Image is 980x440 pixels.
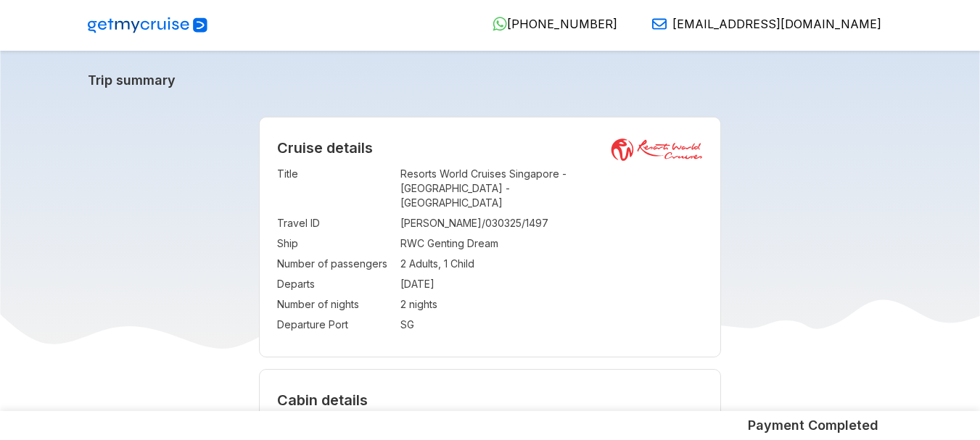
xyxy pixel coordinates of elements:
td: 2 Adults, 1 Child [400,254,704,274]
td: SG [400,315,704,335]
td: : [393,294,400,315]
h2: Cruise details [277,139,704,157]
td: : [393,254,400,274]
td: : [393,274,400,294]
h4: Cabin details [277,391,704,409]
a: [EMAIL_ADDRESS][DOMAIN_NAME] [641,17,881,31]
td: Travel ID [277,213,393,233]
td: Title [277,164,393,213]
a: Trip summary [88,72,893,88]
td: Ship [277,233,393,254]
td: : [393,164,400,213]
td: : [393,213,400,233]
td: 2 nights [400,294,704,315]
td: : [393,315,400,335]
img: Email [652,17,667,31]
td: RWC Genting Dream [400,233,704,254]
td: [PERSON_NAME]/030325/1497 [400,213,704,233]
td: [DATE] [400,274,704,294]
td: Departs [277,274,393,294]
td: Number of passengers [277,254,393,274]
td: Departure Port [277,315,393,335]
td: Resorts World Cruises Singapore - [GEOGRAPHIC_DATA] - [GEOGRAPHIC_DATA] [400,164,704,213]
td: Number of nights [277,294,393,315]
span: [EMAIL_ADDRESS][DOMAIN_NAME] [672,17,881,31]
h5: Payment Completed [748,417,878,434]
td: : [393,233,400,254]
span: [PHONE_NUMBER] [507,17,617,31]
img: WhatsApp [493,17,507,31]
a: [PHONE_NUMBER] [481,17,617,31]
